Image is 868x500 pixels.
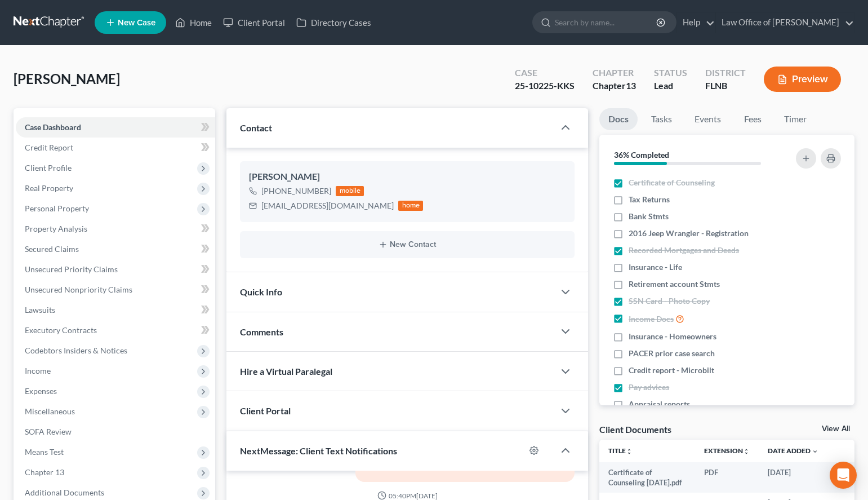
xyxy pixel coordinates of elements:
[599,462,695,493] td: Certificate of Counseling [DATE].pdf
[118,19,155,27] span: New Case
[336,186,364,196] div: mobile
[25,122,81,132] span: Case Dashboard
[759,462,827,493] td: [DATE]
[812,448,818,455] i: expand_more
[25,203,89,213] span: Personal Property
[686,108,730,130] a: Events
[240,286,282,297] span: Quick Info
[830,462,857,489] div: Open Intercom Messenger
[629,211,669,222] span: Bank Stmts
[240,405,291,416] span: Client Portal
[16,239,215,259] a: Secured Claims
[629,228,749,239] span: 2016 Jeep Wrangler - Registration
[642,108,681,130] a: Tasks
[764,67,841,92] button: Preview
[261,200,394,211] div: [EMAIL_ADDRESS][DOMAIN_NAME]
[599,108,638,130] a: Docs
[16,300,215,320] a: Lawsuits
[16,259,215,280] a: Unsecured Priority Claims
[768,446,818,455] a: Date Added expand_more
[705,79,746,92] div: FLNB
[398,201,423,211] div: home
[629,278,720,290] span: Retirement account Stmts
[25,325,97,335] span: Executory Contracts
[25,305,55,315] span: Lawsuits
[716,12,854,33] a: Law Office of [PERSON_NAME]
[25,447,64,457] span: Means Test
[25,488,104,497] span: Additional Documents
[629,365,714,376] span: Credit report - Microbilt
[629,177,715,188] span: Certificate of Counseling
[593,79,636,92] div: Chapter
[16,219,215,239] a: Property Analysis
[25,467,64,477] span: Chapter 13
[555,12,658,33] input: Search by name...
[249,240,566,249] button: New Contact
[629,313,674,325] span: Income Docs
[822,425,850,433] a: View All
[249,170,566,184] div: [PERSON_NAME]
[25,366,51,375] span: Income
[677,12,715,33] a: Help
[25,285,132,294] span: Unsecured Nonpriority Claims
[695,462,759,493] td: PDF
[743,448,750,455] i: unfold_more
[240,366,332,377] span: Hire a Virtual Paralegal
[705,67,746,79] div: District
[629,382,669,393] span: Pay advices
[515,79,575,92] div: 25-10225-KKS
[629,331,716,342] span: Insurance - Homeowners
[25,427,72,436] span: SOFA Review
[261,185,331,197] div: [PHONE_NUMBER]
[654,67,687,79] div: Status
[25,224,87,233] span: Property Analysis
[25,264,118,274] span: Unsecured Priority Claims
[629,194,670,205] span: Tax Returns
[629,348,715,359] span: PACER prior case search
[25,143,73,152] span: Credit Report
[25,386,57,396] span: Expenses
[593,67,636,79] div: Chapter
[608,446,633,455] a: Titleunfold_more
[291,12,377,33] a: Directory Cases
[614,150,669,160] strong: 36% Completed
[25,163,72,172] span: Client Profile
[16,280,215,300] a: Unsecured Nonpriority Claims
[599,423,671,435] div: Client Documents
[16,117,215,138] a: Case Dashboard
[515,67,575,79] div: Case
[25,406,75,416] span: Miscellaneous
[14,70,120,87] span: [PERSON_NAME]
[629,262,682,273] span: Insurance - Life
[217,12,291,33] a: Client Portal
[25,183,73,193] span: Real Property
[704,446,750,455] a: Extensionunfold_more
[16,320,215,340] a: Executory Contracts
[170,12,217,33] a: Home
[25,346,127,355] span: Codebtors Insiders & Notices
[626,448,633,455] i: unfold_more
[629,245,739,256] span: Recorded Mortgages and Deeds
[25,244,79,254] span: Secured Claims
[629,295,710,307] span: SSN Card - Photo Copy
[16,422,215,442] a: SOFA Review
[16,138,215,158] a: Credit Report
[240,445,397,456] span: NextMessage: Client Text Notifications
[629,399,690,410] span: Appraisal reports
[654,79,687,92] div: Lead
[735,108,771,130] a: Fees
[240,326,283,337] span: Comments
[775,108,816,130] a: Timer
[240,122,272,133] span: Contact
[626,80,636,91] span: 13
